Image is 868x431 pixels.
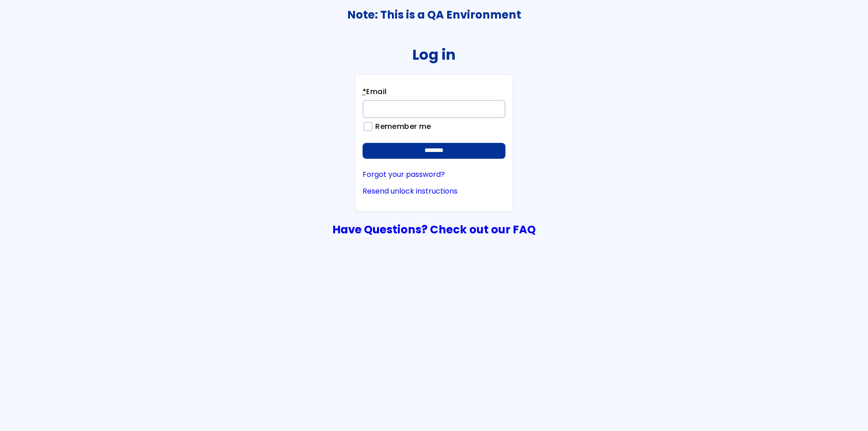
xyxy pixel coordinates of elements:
a: Have Questions? Check out our FAQ [332,222,536,237]
label: Email [363,86,387,100]
a: Forgot your password? [363,171,505,179]
label: Remember me [371,123,431,131]
h2: Log in [412,46,456,63]
a: Resend unlock instructions [363,187,505,195]
abbr: required [363,86,366,97]
h3: Note: This is a QA Environment [0,9,868,21]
